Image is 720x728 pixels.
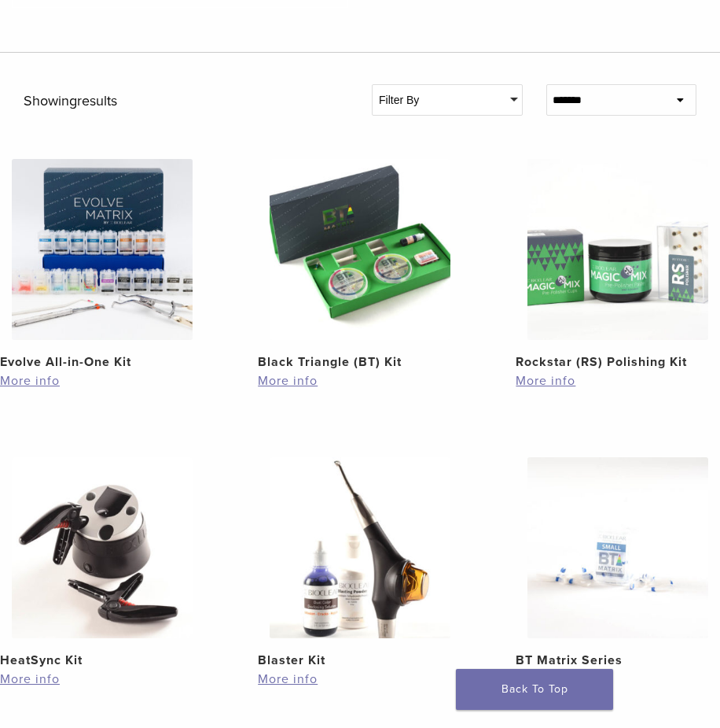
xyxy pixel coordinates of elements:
[258,670,462,689] a: More info
[24,84,348,120] p: Showing results
[270,159,450,340] img: Black Triangle (BT) Kit
[527,159,708,340] img: Rockstar (RS) Polishing Kit
[258,353,462,371] h2: Black Triangle (BT) Kit
[258,457,462,670] a: Blaster KitBlaster Kit
[516,353,720,371] h2: Rockstar (RS) Polishing Kit
[12,159,193,340] img: Evolve All-in-One Kit
[516,371,720,390] a: More info
[516,457,720,670] a: BT Matrix SeriesBT Matrix Series
[12,457,193,638] img: HeatSync Kit
[516,159,720,371] a: Rockstar (RS) Polishing KitRockstar (RS) Polishing Kit
[258,651,462,670] h2: Blaster Kit
[516,651,720,670] h2: BT Matrix Series
[258,159,462,371] a: Black Triangle (BT) KitBlack Triangle (BT) Kit
[527,457,708,638] img: BT Matrix Series
[456,669,613,710] a: Back To Top
[258,371,462,390] a: More info
[270,457,450,638] img: Blaster Kit
[373,85,522,115] div: Filter By
[516,670,720,689] a: More info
